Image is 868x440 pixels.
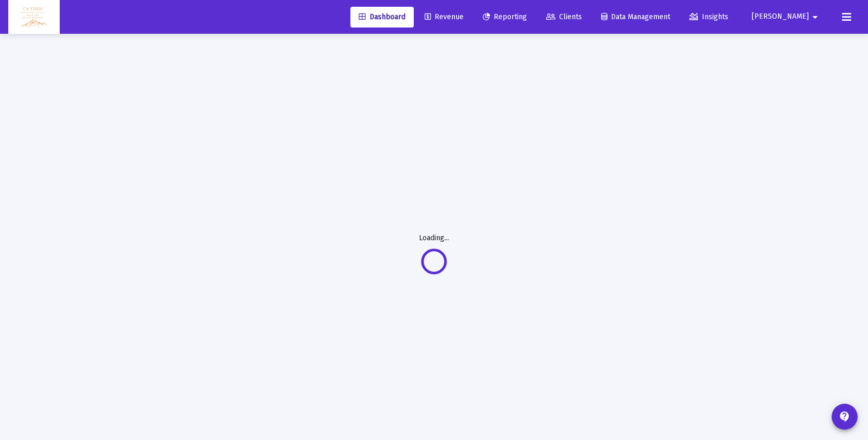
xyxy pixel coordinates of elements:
a: Clients [538,7,590,27]
span: Insights [689,12,728,21]
a: Reporting [474,7,535,27]
a: Data Management [593,7,679,27]
button: [PERSON_NAME] [739,6,834,27]
mat-icon: arrow_drop_down [809,7,821,27]
span: Data Management [601,12,670,21]
span: Dashboard [359,12,405,21]
img: Dashboard [16,7,52,27]
mat-icon: contact_support [838,410,851,423]
span: Revenue [425,12,464,21]
span: [PERSON_NAME] [752,12,809,21]
a: Revenue [416,7,472,27]
a: Dashboard [350,7,414,27]
span: Clients [546,12,582,21]
span: Reporting [483,12,527,21]
a: Insights [681,7,737,27]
